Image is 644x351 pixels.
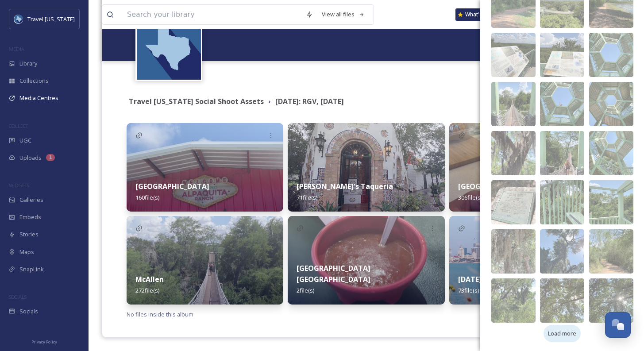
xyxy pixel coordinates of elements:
span: MEDIA [9,46,24,52]
img: bdc24991-6a7b-4934-9c33-6b0400ca848f.jpg [127,216,283,305]
img: 865a8e95-dbe3-464f-9b9a-82c5a9ad6abd.jpg [288,123,444,212]
img: b51a283f-98e7-4051-87b1-67fda4a9d217.jpg [540,82,584,126]
img: 1970a5cb-59ac-4d4d-9ad8-4a952609f3bd.jpg [449,216,606,305]
img: 2e6af8e8-12cd-4981-9140-4e46966d3501.jpg [288,216,444,305]
span: No files inside this album [127,310,193,318]
img: 76191bad-9c6a-4bd3-bc3f-8b38abc6fd48.jpg [491,278,536,323]
span: 272 file(s) [135,286,159,294]
span: Library [19,59,37,68]
img: images%20%281%29.jpeg [14,15,23,23]
img: 99516262-618f-4363-8dfb-9542cfefc633.jpg [449,123,606,212]
span: 306 file(s) [458,193,482,201]
span: Stories [19,230,39,239]
span: Socials [19,307,38,316]
img: 8418715b-eb7d-48d5-8674-5f1dc1182471.jpg [589,180,633,224]
span: Embeds [19,213,41,221]
span: 73 file(s) [458,286,479,294]
img: 1021e804-582b-44f5-b061-9e0b619c807f.jpg [540,180,584,224]
strong: [DATE]: RGV, [DATE] [275,96,344,106]
strong: [DATE] [458,274,482,284]
img: 4f88b971-7705-4d70-9039-05f275906a0d.jpg [589,278,633,323]
img: 022771a3-2b33-49f4-b43f-7bc2d61ce278.jpg [491,180,536,224]
span: SOCIALS [9,293,27,300]
img: 93da7d79-2302-4988-9e30-f03ed3aeebf8.jpg [540,278,584,323]
img: f658fab2-3878-4566-aeeb-288dcc9df6b4.jpg [540,131,584,175]
img: fa684459-db5f-45d9-8fd4-21b39f775518.jpg [491,33,536,77]
img: fa78d291-06a2-4665-acd4-0021abb0773c.jpg [491,131,536,175]
span: WIDGETS [9,182,29,189]
img: dda4943f-3cc9-4881-9780-a0f07d4a97fa.jpg [540,33,584,77]
img: fa528d2a-2306-40c5-83b6-14d3520898ab.jpg [589,33,633,77]
span: Privacy Policy [31,339,57,345]
span: UGC [19,136,31,145]
input: Search your library [123,5,301,24]
strong: [GEOGRAPHIC_DATA] [458,181,532,191]
strong: [GEOGRAPHIC_DATA] [135,181,209,191]
img: images%20%281%29.jpeg [137,15,201,80]
a: What's New [455,8,500,21]
span: COLLECT [9,123,28,129]
span: Maps [19,248,34,256]
a: View all files [317,6,369,23]
span: Uploads [19,154,42,162]
strong: McAllen [135,274,164,284]
a: Privacy Policy [31,336,57,347]
img: dba2562e-394b-46ca-9cb5-ee67915c67db.jpg [491,82,536,126]
span: Travel [US_STATE] [27,15,75,23]
span: Galleries [19,196,43,204]
span: 2 file(s) [297,286,314,294]
img: 9988290b-d577-4ae5-be83-54562a54fb73.jpg [491,229,536,274]
img: 2d6c60f7-1e53-41f9-83f0-0fb0b5f19802.jpg [589,229,633,274]
span: SnapLink [19,265,44,274]
img: a5a191da-624c-419a-b4a9-58bc0c447f82.jpg [589,131,633,175]
div: 1 [46,154,55,161]
span: Load more [548,329,576,338]
span: Media Centres [19,94,58,102]
img: 6de929d5-7cbf-450a-952d-33dc16bcdfc1.jpg [589,82,633,126]
img: 3e97ee72-9aed-42d5-a7dc-2bb56a20d52d.jpg [540,229,584,274]
img: e4d968d7-eabd-4759-b194-ffc94da0af83.jpg [127,123,283,212]
span: 160 file(s) [135,193,159,201]
span: Collections [19,77,49,85]
strong: [GEOGRAPHIC_DATA] [GEOGRAPHIC_DATA] [297,263,370,284]
strong: Travel [US_STATE] Social Shoot Assets [129,96,264,106]
button: Open Chat [605,312,631,338]
strong: [PERSON_NAME]'s Taqueria [297,181,393,191]
span: 71 file(s) [297,193,317,201]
